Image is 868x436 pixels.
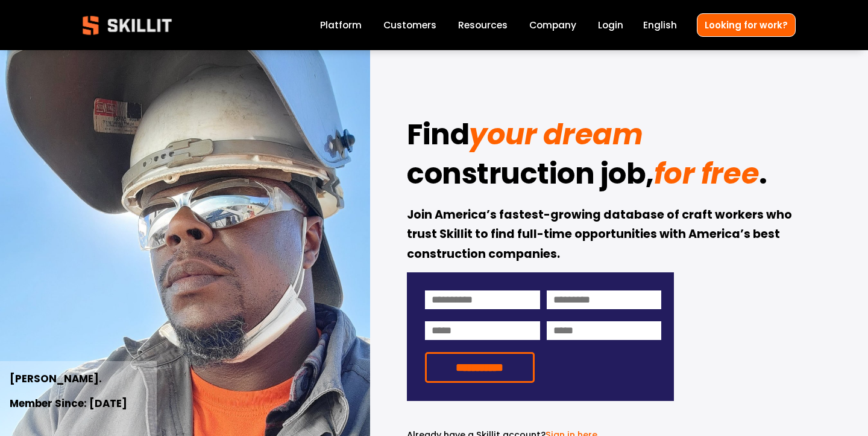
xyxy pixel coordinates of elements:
[72,7,182,43] img: Skillit
[643,17,677,33] div: language picker
[407,206,794,265] strong: Join America’s fastest-growing database of craft workers who trust Skillit to find full-time oppo...
[407,112,469,162] strong: Find
[10,396,127,413] strong: Member Since: [DATE]
[598,17,623,33] a: Login
[407,152,654,201] strong: construction job,
[383,17,436,33] a: Customers
[697,13,796,37] a: Looking for work?
[759,152,767,201] strong: .
[320,17,362,33] a: Platform
[10,371,102,388] strong: [PERSON_NAME].
[643,18,677,32] span: English
[458,18,508,32] span: Resources
[458,17,508,33] a: folder dropdown
[654,153,759,194] em: for free
[469,114,643,155] em: your dream
[529,17,576,33] a: Company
